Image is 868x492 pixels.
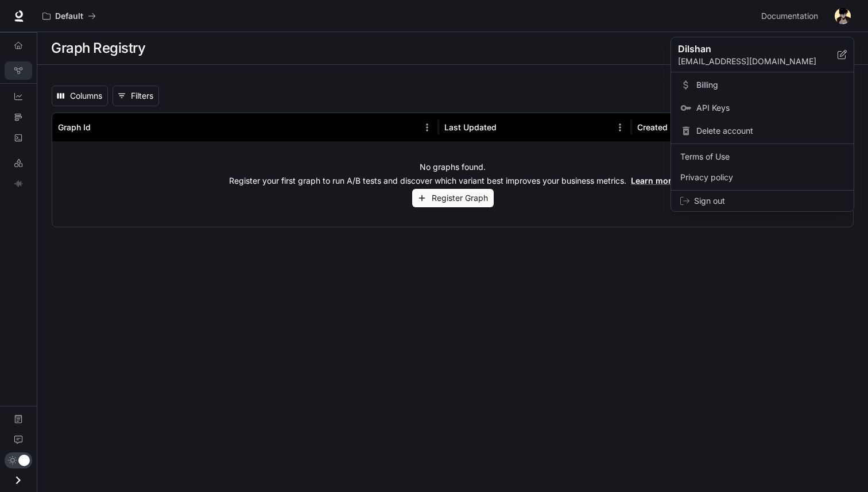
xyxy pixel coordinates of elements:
[673,146,851,167] a: Terms of Use
[678,56,838,67] p: [EMAIL_ADDRESS][DOMAIN_NAME]
[680,172,844,183] span: Privacy policy
[671,37,854,72] div: Dilshan[EMAIL_ADDRESS][DOMAIN_NAME]
[694,195,844,207] span: Sign out
[673,167,851,188] a: Privacy policy
[680,151,844,162] span: Terms of Use
[696,125,844,137] span: Delete account
[678,42,819,56] p: Dilshan
[696,79,844,91] span: Billing
[673,98,851,118] a: API Keys
[673,121,851,141] div: Delete account
[673,75,851,95] a: Billing
[696,102,844,114] span: API Keys
[671,191,854,211] div: Sign out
